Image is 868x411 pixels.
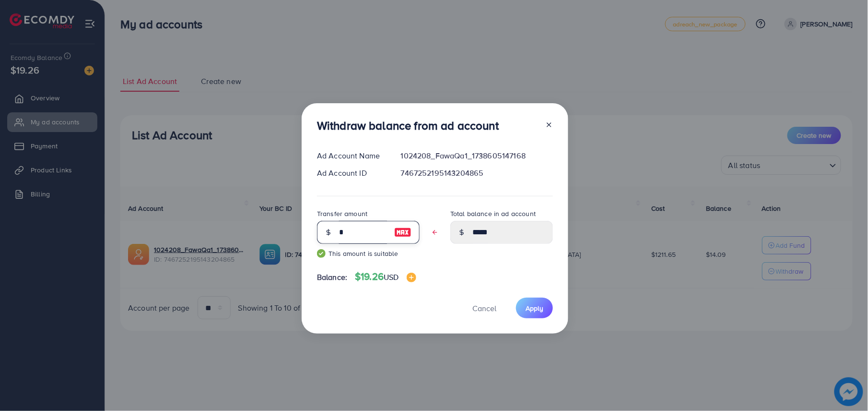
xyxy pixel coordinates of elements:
[516,298,553,318] button: Apply
[317,209,367,218] label: Transfer amount
[393,168,561,179] div: 7467252195143204865
[317,249,420,258] small: This amount is suitable
[384,272,399,282] span: USD
[394,227,411,238] img: image
[472,303,496,314] span: Cancel
[317,249,326,258] img: guide
[450,209,536,218] label: Total balance in ad account
[407,273,416,282] img: image
[317,272,347,283] span: Balance:
[393,150,561,161] div: 1024208_FawaQa1_1738605147168
[460,298,508,318] button: Cancel
[355,271,416,283] h4: $19.26
[309,150,393,161] div: Ad Account Name
[309,168,393,179] div: Ad Account ID
[526,303,543,313] span: Apply
[317,119,499,133] h3: Withdraw balance from ad account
